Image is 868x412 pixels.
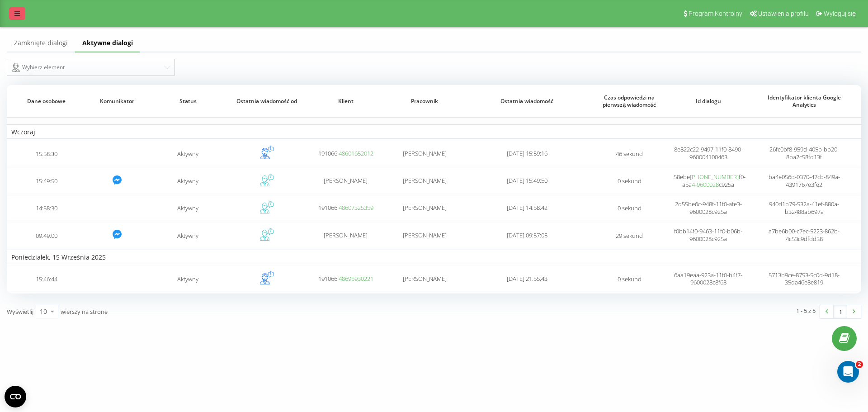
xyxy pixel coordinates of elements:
font: Klient [338,97,354,105]
font: 58ebe f0-a5a c925a [674,173,745,189]
font: Aktywny [177,204,198,212]
font: [PERSON_NAME] [324,231,368,239]
font: Komunikator [100,97,134,105]
font: [PERSON_NAME] [403,204,447,212]
font: 09:49:00 [36,232,57,240]
font: Ostatnia wiadomość [500,97,553,105]
a: 48607325359 [339,204,373,212]
font: 26fc0bf8-959d-405b-bb20-8ba2c58fd13f [769,145,839,161]
button: Otwórz widżet CMP [5,386,26,407]
font: 5713b9ce-8753-5c0d-9d18-35da46e8e819 [769,271,840,287]
font: Aktywny [177,150,198,158]
font: Poniedziałek, 15 Września 2025 [11,253,106,261]
iframe: Czat na żywo w interkomie [837,361,859,383]
font: f0bb14f0-9463-11f0-b06b-9600028c925a [674,227,742,243]
font: 0 sekund [618,177,642,185]
font: 6aa19eaa-923a-11f0-b4f7-9600028c8f63 [674,271,742,287]
font: wierszy na stronę [61,308,108,316]
font: 940d1b79-532a-41ef-880a-b32488ab697a [769,200,839,216]
font: Zamknięte dialogi [14,38,68,47]
font: ba4e056d-0370-47cb-849a-4391767e3fe2 [769,173,840,189]
font: [PERSON_NAME] [403,231,447,239]
a: [PHONE_NUMBER] [690,173,739,181]
font: Ostatnia wiadomość od [236,97,297,105]
font: 29 sekund [616,232,643,240]
font: 1 [839,308,842,316]
font: Aktywny [177,232,198,240]
font: 10 [40,307,47,316]
font: 191066: [318,149,373,157]
font: 2 [858,361,861,367]
font: Wyświetlij [7,308,33,316]
font: a7be6b00-c7ec-5223-862b-4c53c9dfdd38 [769,227,840,243]
font: [DATE] 09:57:05 [507,231,547,239]
font: 1 - 5 z 5 [796,307,816,315]
font: Status [179,97,197,105]
font: [DATE] 21:55:43 [507,275,547,283]
font: Wczoraj [11,128,35,136]
font: [PERSON_NAME] [403,176,447,185]
a: 48601652012 [339,149,373,157]
a: 4-9600028 [692,180,719,189]
font: Program Kontrolny [689,10,742,17]
font: [DATE] 15:49:50 [507,176,547,185]
font: Aktywne dialogi [82,38,133,47]
font: Pracownik [411,97,438,105]
font: 15:46:44 [36,275,57,283]
font: Id dialogu [696,97,721,105]
font: Dane osobowe [27,97,66,105]
font: Wybierz element [22,63,65,71]
font: [DATE] 14:58:42 [507,204,547,212]
font: 46 sekund [616,150,643,158]
font: Wyloguj się [824,10,856,17]
font: 14:58:30 [36,204,57,212]
font: [PERSON_NAME] [403,149,447,157]
font: Identyfikator klienta Google Analytics [768,94,841,109]
font: Czas odpowiedzi na pierwszą wiadomość [603,94,656,109]
font: Aktywny [177,177,198,185]
font: Aktywny [177,275,198,283]
font: 0 sekund [618,275,642,283]
font: 191066: [318,204,373,212]
font: 15:49:50 [36,177,57,185]
font: Ustawienia profilu [758,10,809,17]
font: 0 sekund [618,204,642,212]
font: 8e822c22-9497-11f0-8490-960004100463 [674,145,743,161]
font: [PERSON_NAME] [324,176,368,185]
a: 48695930221 [339,275,373,283]
font: 15:58:30 [36,150,57,158]
font: 2d55be6c-948f-11f0-afe3-9600028c925a [675,200,742,216]
font: 191066: [318,275,373,283]
font: [PERSON_NAME] [403,275,447,283]
font: [DATE] 15:59:16 [507,149,547,157]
